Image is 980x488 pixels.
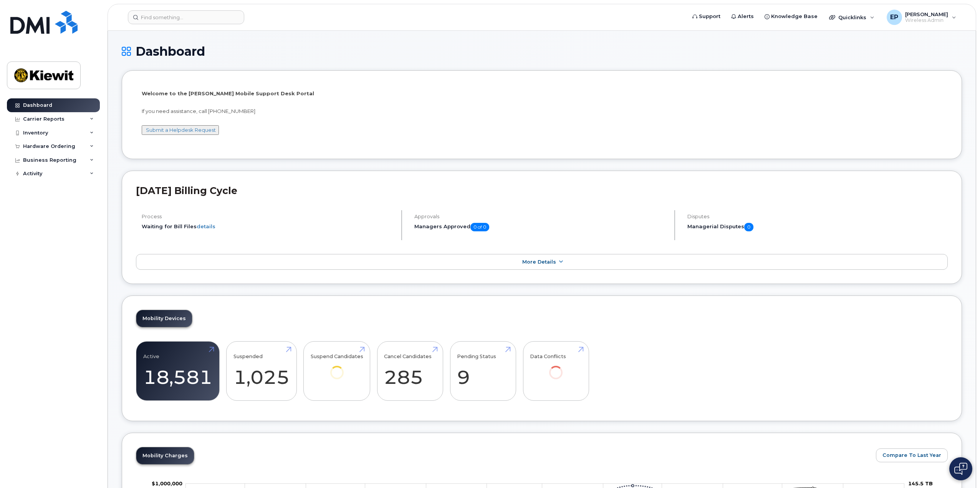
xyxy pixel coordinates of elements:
[908,480,933,486] tspan: 145.5 TB
[522,259,556,265] span: More Details
[882,451,941,459] span: Compare To Last Year
[687,223,948,231] h5: Managerial Disputes
[142,214,395,219] h4: Process
[384,346,436,397] a: Cancel Candidates 285
[146,127,216,133] a: Submit a Helpdesk Request
[142,125,219,135] button: Submit a Helpdesk Request
[143,346,212,397] a: Active 18,581
[470,223,489,231] span: 0 of 0
[311,346,363,390] a: Suspend Candidates
[954,463,967,475] img: Open chat
[136,447,194,464] a: Mobility Charges
[530,346,582,390] a: Data Conflicts
[142,90,942,97] p: Welcome to the [PERSON_NAME] Mobile Support Desk Portal
[136,185,948,196] h2: [DATE] Billing Cycle
[233,346,290,397] a: Suspended 1,025
[876,448,948,462] button: Compare To Last Year
[136,310,192,327] a: Mobility Devices
[744,223,753,231] span: 0
[142,108,942,115] p: If you need assistance, call [PHONE_NUMBER]
[414,214,667,219] h4: Approvals
[197,223,215,229] a: details
[142,223,395,230] li: Waiting for Bill Files
[414,223,667,231] h5: Managers Approved
[122,45,962,58] h1: Dashboard
[457,346,509,397] a: Pending Status 9
[687,214,948,219] h4: Disputes
[152,480,182,486] tspan: $1,000,000
[152,480,182,486] g: $0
